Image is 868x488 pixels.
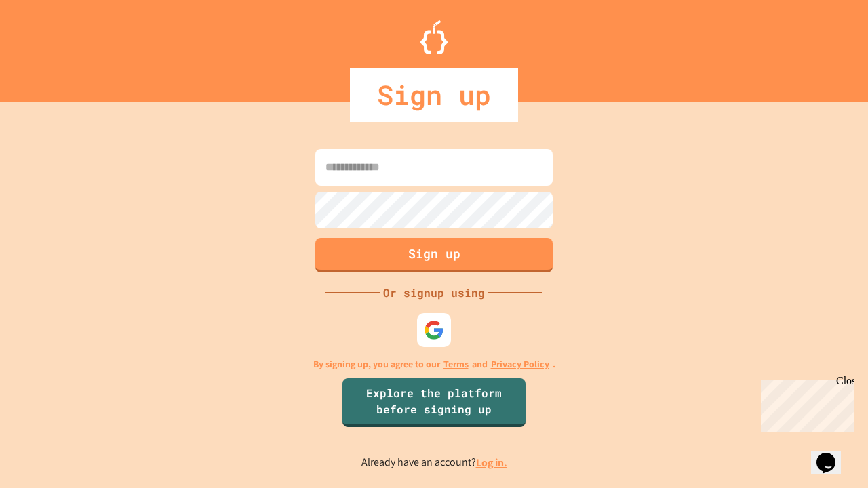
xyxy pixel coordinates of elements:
[315,238,553,272] button: Sign up
[361,454,507,471] p: Already have an account?
[491,357,549,371] a: Privacy Policy
[811,434,854,474] iframe: chat widget
[420,20,448,54] img: Logo.svg
[755,375,854,432] iframe: chat widget
[5,5,94,86] div: Chat with us now!Close
[424,320,444,340] img: google-icon.svg
[342,378,526,427] a: Explore the platform before signing up
[443,357,469,371] a: Terms
[350,68,518,122] div: Sign up
[313,357,555,371] p: By signing up, you agree to our and .
[380,285,488,301] div: Or signup using
[476,455,507,470] a: Log in.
